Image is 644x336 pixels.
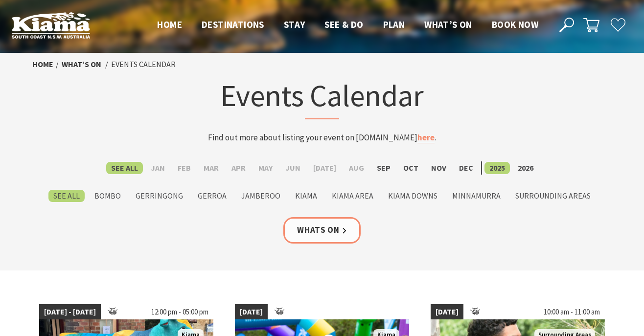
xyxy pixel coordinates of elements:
[12,12,90,39] img: Kiama Logo
[106,162,143,174] label: See All
[344,162,369,174] label: Aug
[146,162,170,174] label: Jan
[484,162,510,174] label: 2025
[383,190,442,202] label: Kiama Downs
[280,162,305,174] label: Jun
[32,59,53,69] a: Home
[417,132,435,143] a: here
[173,162,196,174] label: Feb
[235,304,268,320] span: [DATE]
[372,162,395,174] label: Sep
[130,76,514,119] h1: Events Calendar
[324,19,363,30] span: See & Do
[454,162,478,174] label: Dec
[146,304,213,320] span: 12:00 pm - 05:00 pm
[202,19,264,30] span: Destinations
[193,190,231,202] label: Gerroa
[90,190,126,202] label: Bombo
[327,190,378,202] label: Kiama Area
[539,304,605,320] span: 10:00 am - 11:00 am
[426,162,451,174] label: Nov
[383,19,405,30] span: Plan
[131,190,188,202] label: Gerringong
[308,162,341,174] label: [DATE]
[510,190,596,202] label: Surrounding Areas
[290,190,322,202] label: Kiama
[227,162,251,174] label: Apr
[157,19,182,30] span: Home
[424,19,472,30] span: What’s On
[130,131,514,144] p: Find out more about listing your event on [DOMAIN_NAME] .
[199,162,224,174] label: Mar
[111,58,176,71] li: Events Calendar
[283,217,361,243] a: Whats On
[253,162,277,174] label: May
[492,19,538,30] span: Book now
[147,17,548,33] nav: Main Menu
[62,59,101,69] a: What’s On
[431,304,463,320] span: [DATE]
[48,190,85,202] label: See All
[39,304,101,320] span: [DATE] - [DATE]
[513,162,538,174] label: 2026
[398,162,423,174] label: Oct
[236,190,285,202] label: Jamberoo
[447,190,506,202] label: Minnamurra
[284,19,305,30] span: Stay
